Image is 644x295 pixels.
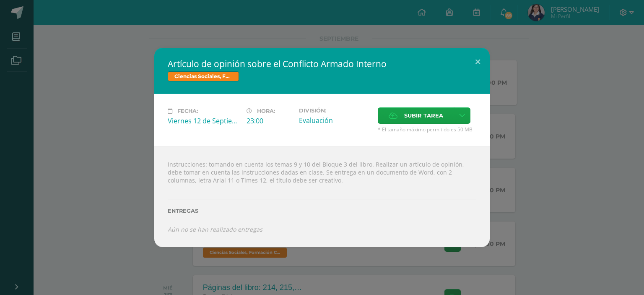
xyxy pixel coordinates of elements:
[299,107,371,114] label: División:
[168,116,240,125] div: Viernes 12 de Septiembre
[177,108,198,114] span: Fecha:
[466,48,490,76] button: Close (Esc)
[378,126,476,133] span: * El tamaño máximo permitido es 50 MB
[299,116,371,125] div: Evaluación
[404,108,443,123] span: Subir tarea
[257,108,275,114] span: Hora:
[168,71,239,81] span: Ciencias Sociales, Formación Ciudadana e Interculturalidad
[168,208,476,214] label: Entregas
[247,116,292,125] div: 23:00
[168,225,262,233] i: Aún no se han realizado entregas
[168,58,476,70] h2: Artículo de opinión sobre el Conflicto Armado Interno
[154,146,490,247] div: Instrucciones: tomando en cuenta los temas 9 y 10 del Bloque 3 del libro. Realizar un artículo de...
